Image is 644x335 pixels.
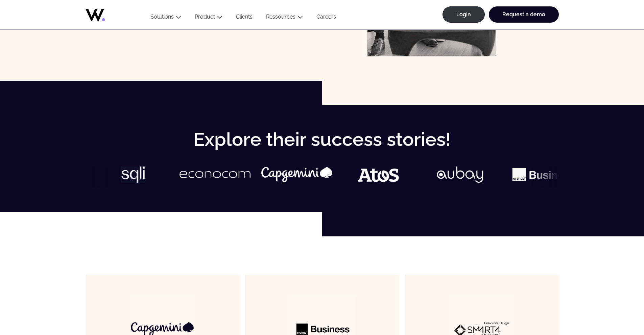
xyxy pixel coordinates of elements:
[599,290,635,326] iframe: Chatbot
[229,14,259,23] a: Clients
[489,6,559,23] a: Request a demo
[149,129,495,150] h2: Explore their success stories!
[188,14,229,23] button: Product
[266,14,295,20] a: Ressources
[259,14,310,23] button: Ressources
[195,14,215,20] a: Product
[443,6,485,23] a: Login
[144,14,188,23] button: Solutions
[310,14,343,23] a: Careers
